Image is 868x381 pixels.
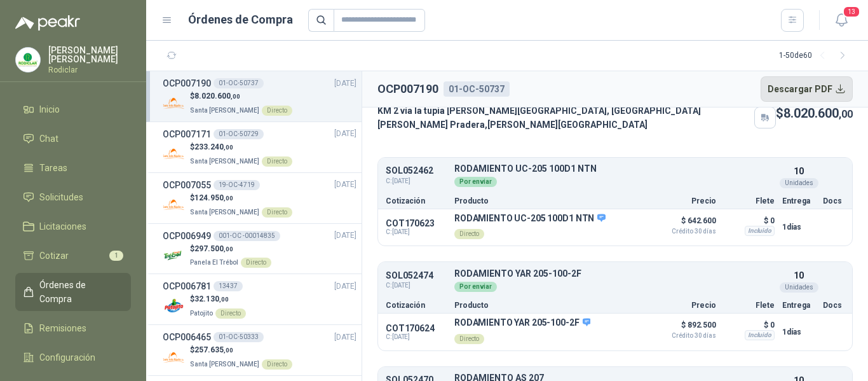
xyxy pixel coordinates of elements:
h3: OCP007055 [163,178,211,192]
p: $ [190,192,292,204]
p: Docs [823,301,844,309]
span: ,00 [224,347,233,354]
div: Por enviar [454,177,497,187]
p: Producto [454,197,645,205]
span: Santa [PERSON_NAME] [190,158,259,165]
p: Rodiclar [48,66,131,74]
a: Cotizar1 [15,244,131,268]
span: Solicitudes [39,190,83,204]
span: ,00 [224,144,233,151]
h2: OCP007190 [377,80,438,98]
span: C: [DATE] [386,176,447,186]
div: 01-OC-50729 [214,129,264,139]
span: C: [DATE] [386,333,447,341]
h3: OCP006949 [163,229,211,243]
p: $ 0 [724,213,775,228]
span: C: [DATE] [386,228,447,236]
p: $ [776,104,853,123]
p: 10 [794,164,804,178]
div: Directo [215,308,246,319]
a: OCP006949001-OC -00014835[DATE] Company Logo$297.500,00Panela El TrébolDirecto [163,229,356,269]
a: Solicitudes [15,185,131,209]
span: [DATE] [334,230,356,242]
span: Cotizar [39,249,69,263]
h1: Órdenes de Compra [188,11,293,29]
p: RODAMIENTO YAR 205-100-2F [454,269,775,279]
img: Company Logo [163,92,185,114]
p: Cotización [386,197,447,205]
a: Órdenes de Compra [15,273,131,311]
span: Panela El Trébol [190,259,238,266]
div: 01-OC-50737 [214,78,264,88]
div: Unidades [780,178,818,188]
span: [DATE] [334,78,356,90]
span: Crédito 30 días [653,333,716,339]
div: Directo [262,106,292,116]
p: Entrega [782,197,815,205]
a: Licitaciones [15,214,131,239]
div: 001-OC -00014835 [214,231,280,241]
span: Santa [PERSON_NAME] [190,107,259,114]
button: Descargar PDF [761,76,853,102]
div: Directo [262,359,292,370]
p: [PERSON_NAME] [PERSON_NAME] [48,46,131,64]
a: OCP00646501-OC-50333[DATE] Company Logo$257.635,00Santa [PERSON_NAME]Directo [163,330,356,370]
p: Cotización [386,301,447,309]
span: Licitaciones [39,219,86,233]
p: Precio [653,301,716,309]
p: Docs [823,197,844,205]
img: Company Logo [163,194,185,216]
p: COT170623 [386,218,447,228]
span: Santa [PERSON_NAME] [190,209,259,216]
a: Chat [15,127,131,151]
span: 13 [843,6,860,18]
h3: OCP006465 [163,330,211,344]
h3: OCP007171 [163,127,211,141]
a: Tareas [15,156,131,180]
p: 1 días [782,219,815,235]
span: 124.950 [194,193,233,202]
div: Directo [241,258,271,268]
span: Tareas [39,161,67,175]
a: Inicio [15,97,131,121]
p: RODAMIENTO UC-205 100D1 NTN [454,164,775,174]
span: Patojito [190,310,213,317]
p: 1 días [782,324,815,340]
p: RODAMIENTO YAR 205-100-2F [454,317,590,329]
a: OCP00705519-OC-4719[DATE] Company Logo$124.950,00Santa [PERSON_NAME]Directo [163,178,356,218]
p: $ 892.500 [653,317,716,339]
span: [DATE] [334,179,356,191]
span: Inicio [39,102,60,116]
div: 13437 [214,281,243,291]
div: Directo [262,156,292,167]
div: Unidades [780,282,818,293]
span: ,00 [224,195,233,202]
img: Company Logo [163,143,185,165]
span: 8.020.600 [783,106,853,121]
div: Directo [454,229,484,239]
p: SOL052462 [386,166,447,176]
div: Por enviar [454,282,497,292]
span: [DATE] [334,128,356,140]
p: $ [190,243,271,255]
div: Incluido [745,330,775,340]
p: Producto [454,301,645,309]
p: Flete [724,197,775,205]
p: SOL052474 [386,271,447,281]
img: Company Logo [163,244,185,267]
p: $ [190,293,246,305]
span: 257.635 [194,345,233,354]
h3: OCP007190 [163,76,211,90]
a: Remisiones [15,316,131,340]
p: KM 2 vía la tupia [PERSON_NAME][GEOGRAPHIC_DATA], [GEOGRAPHIC_DATA][PERSON_NAME] Pradera , [PERSO... [377,104,749,132]
span: ,00 [231,93,240,100]
span: 233.240 [194,142,233,151]
p: $ [190,344,292,356]
span: 32.130 [194,294,229,303]
div: 1 - 50 de 60 [779,46,853,66]
p: COT170624 [386,323,447,333]
span: ,00 [219,296,229,303]
span: [DATE] [334,281,356,293]
img: Company Logo [163,346,185,368]
div: Directo [454,334,484,344]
